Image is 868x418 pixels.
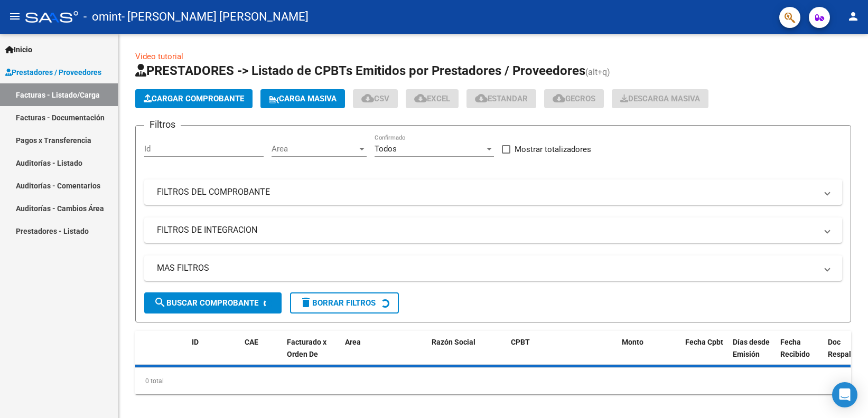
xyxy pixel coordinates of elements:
[272,144,357,154] span: Area
[188,331,240,377] datatable-header-cell: ID
[685,338,723,346] span: Fecha Cpbt
[515,143,591,156] span: Mostrar totalizadores
[290,292,399,313] button: Borrar Filtros
[414,94,450,103] span: EXCEL
[300,296,312,309] mat-icon: delete
[240,331,283,377] datatable-header-cell: CAE
[8,10,21,23] mat-icon: menu
[414,92,427,104] mat-icon: cloud_download
[585,67,610,77] span: (alt+q)
[475,92,488,104] mat-icon: cloud_download
[681,331,729,377] datatable-header-cell: Fecha Cpbt
[5,44,32,55] span: Inicio
[144,117,181,132] h3: Filtros
[466,89,536,108] button: Estandar
[245,338,258,346] span: CAE
[341,331,412,377] datatable-header-cell: Area
[135,52,183,61] a: Video tutorial
[729,331,776,377] datatable-header-cell: Días desde Emisión
[135,368,851,394] div: 0 total
[144,292,282,313] button: Buscar Comprobante
[287,338,326,358] span: Facturado x Orden De
[192,338,199,346] span: ID
[122,5,309,28] span: - [PERSON_NAME] [PERSON_NAME]
[269,94,337,103] span: Carga Masiva
[847,10,860,23] mat-icon: person
[553,92,565,104] mat-icon: cloud_download
[154,298,258,308] span: Buscar Comprobante
[157,224,817,236] mat-panel-title: FILTROS DE INTEGRACION
[361,94,389,103] span: CSV
[612,89,708,108] button: Descarga Masiva
[553,94,595,103] span: Gecros
[475,94,528,103] span: Estandar
[144,255,842,281] mat-expansion-panel-header: MAS FILTROS
[5,66,101,78] span: Prestadores / Proveedores
[144,179,842,205] mat-expansion-panel-header: FILTROS DEL COMPROBANTE
[507,331,618,377] datatable-header-cell: CPBT
[780,338,810,358] span: Fecha Recibido
[144,94,244,103] span: Cargar Comprobante
[135,89,253,108] button: Cargar Comprobante
[353,89,398,108] button: CSV
[622,338,643,346] span: Monto
[427,331,507,377] datatable-header-cell: Razón Social
[361,92,374,104] mat-icon: cloud_download
[406,89,459,108] button: EXCEL
[345,338,361,346] span: Area
[544,89,604,108] button: Gecros
[620,94,700,103] span: Descarga Masiva
[283,331,341,377] datatable-header-cell: Facturado x Orden De
[612,89,708,108] app-download-masive: Descarga masiva de comprobantes (adjuntos)
[618,331,681,377] datatable-header-cell: Monto
[432,338,475,346] span: Razón Social
[260,89,345,108] button: Carga Masiva
[375,144,397,154] span: Todos
[511,338,530,346] span: CPBT
[83,5,122,28] span: - omint
[135,63,585,78] span: PRESTADORES -> Listado de CPBTs Emitidos por Prestadores / Proveedores
[157,262,817,274] mat-panel-title: MAS FILTROS
[832,382,857,407] div: Open Intercom Messenger
[157,186,817,198] mat-panel-title: FILTROS DEL COMPROBANTE
[300,298,376,308] span: Borrar Filtros
[733,338,770,358] span: Días desde Emisión
[154,296,166,309] mat-icon: search
[144,217,842,243] mat-expansion-panel-header: FILTROS DE INTEGRACION
[776,331,824,377] datatable-header-cell: Fecha Recibido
